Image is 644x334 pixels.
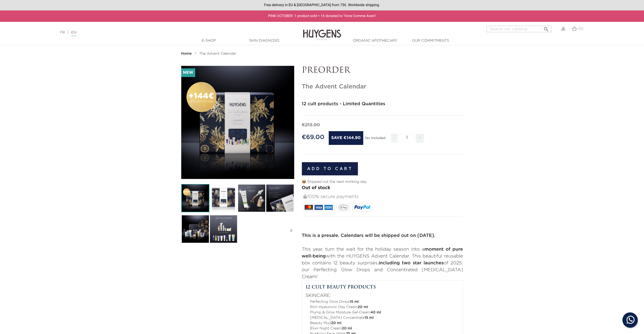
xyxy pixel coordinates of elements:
a: FR [60,31,65,34]
img: google_pay [339,205,348,210]
div: 100% secure payments [303,191,463,202]
img: MASTERCARD [305,205,313,210]
strong: 20 ml [331,321,341,325]
i:  [288,218,294,243]
img: Huygens [303,21,341,41]
input: Quantity [399,133,415,142]
strong: including two star launches [378,261,444,265]
li: Plump & Glow Moisture Gel-Cream [310,310,459,315]
img: 100% secure payments [303,194,307,199]
a: Home [181,52,193,56]
p: PREORDER [302,66,463,75]
span: €213.90 [302,123,320,127]
h3: 12 cult beauty products [306,284,459,290]
strong: 15 ml [350,300,359,303]
li: Beauty Mud [310,321,459,326]
span: The Advent Calendar [199,52,236,55]
span: Save €144.90 [329,131,363,145]
strong: Home [181,52,192,55]
span: + [416,134,424,143]
a: Our commitments [405,38,456,43]
img: AMEX [324,205,333,210]
div: Tax included [365,133,385,146]
li: Perfecting Glow Drops [310,299,459,305]
span: Out of stock [302,186,331,190]
a: E-Shop [184,38,234,43]
strong: 12 cult products - Limited Quantities [302,102,385,106]
span: - [391,134,398,143]
h1: The Advent Calendar [302,83,463,90]
a: EN [71,31,76,36]
li: New [181,68,195,77]
a: Organic Apothecary [350,38,401,43]
a: Skin Diagnosis [239,38,290,43]
strong: 40 ml [371,311,381,314]
li: Rich Hyaluronic Day Cream [310,305,459,310]
img: VISA [315,205,323,210]
strong: 15 ml [365,316,374,320]
span: €69.00 [302,134,324,140]
p: SKINCARE: [306,292,459,299]
p: This year, turn the wait for the holiday season into a with the HUYGENS Advent Calendar. This bea... [302,246,463,280]
i:  [543,25,549,31]
button: Add to cart [302,162,358,175]
a: The Advent Calendar [199,52,236,56]
input: Search [487,26,551,32]
p: 📦 Shipped out the next working day [302,179,463,185]
button:  [542,24,551,31]
strong: 20 ml [358,305,368,309]
li: Élixir Night Cream [310,326,459,331]
li: [MEDICAL_DATA] Concentrate [310,315,459,321]
strong: HuygENs Paris Beauty Advent Calendar [302,240,393,245]
strong: 20 ml [342,327,352,330]
div: | [57,29,265,36]
i:  [181,218,187,243]
span: (0) [578,27,584,31]
strong: This is a presale. Calendars will be shipped out on [DATE]. [302,233,435,238]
